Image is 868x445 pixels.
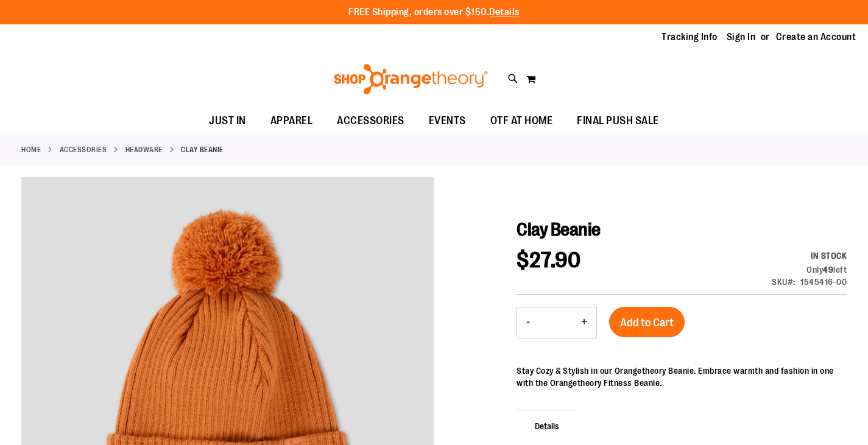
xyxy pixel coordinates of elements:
[181,144,224,155] strong: Clay Beanie
[478,107,565,135] a: OTF AT HOME
[197,107,258,135] a: JUST IN
[577,107,659,135] span: FINAL PUSH SALE
[332,64,490,94] img: Shop Orangetheory
[517,365,847,389] div: Stay Cozy & Stylish in our Orangetheory Beanie. Embrace warmth and fashion in one with the Orange...
[348,5,520,19] p: FREE Shipping, orders over $150.
[823,265,833,275] strong: 49
[417,107,478,135] a: EVENTS
[662,30,718,44] a: Tracking Info
[572,307,596,338] button: Increase product quantity
[21,144,41,155] a: Home
[125,144,163,155] a: Headware
[60,144,107,155] a: ACCESSORIES
[258,107,325,135] a: APPAREL
[727,30,756,44] a: Sign In
[325,107,417,135] a: ACCESSORIES
[517,307,539,338] button: Decrease product quantity
[489,7,520,18] a: Details
[429,107,466,135] span: EVENTS
[800,276,847,288] div: 1545416-00
[209,107,246,135] span: JUST IN
[539,308,572,337] input: Product quantity
[811,251,847,261] span: In stock
[772,264,847,276] div: Only 49 left
[620,316,674,329] span: Add to Cart
[772,277,796,287] strong: SKU
[270,107,313,135] span: APPAREL
[517,219,601,240] span: Clay Beanie
[565,107,671,135] a: FINAL PUSH SALE
[776,30,856,44] a: Create an Account
[337,107,404,135] span: ACCESSORIES
[609,307,685,337] button: Add to Cart
[517,248,580,273] span: $27.90
[517,410,577,441] span: Details
[490,107,553,135] span: OTF AT HOME
[772,250,847,262] div: Availability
